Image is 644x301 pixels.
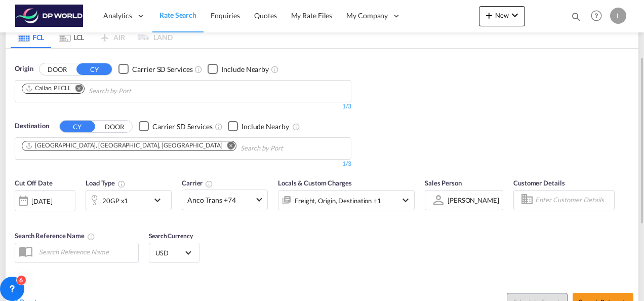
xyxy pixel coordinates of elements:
div: Press delete to remove this chip. [25,84,73,93]
span: Locals & Custom Charges [278,179,352,187]
input: Chips input. [240,140,337,157]
md-icon: icon-chevron-down [151,194,169,206]
span: Destination [15,121,49,131]
button: DOOR [97,121,132,132]
div: Press delete to remove this chip. [25,141,225,150]
span: My Company [346,11,388,21]
div: Include Nearby [221,64,269,74]
span: Origin [15,64,33,74]
div: Callao, PECLL [25,84,71,93]
span: Search Reference Name [15,232,95,240]
md-checkbox: Checkbox No Ink [139,121,213,132]
md-icon: icon-chevron-down [509,9,521,21]
div: [DATE] [31,197,52,206]
md-checkbox: Checkbox No Ink [228,121,289,132]
span: Sales Person [425,179,462,187]
span: Enquiries [211,11,240,20]
div: Carrier SD Services [152,122,213,132]
input: Enter Customer Details [535,193,611,208]
div: Freight Origin Destination Factory Stuffingicon-chevron-down [278,190,415,210]
md-icon: icon-plus 400-fg [483,9,495,21]
md-icon: icon-magnify [571,11,582,22]
md-checkbox: Checkbox No Ink [208,64,269,74]
div: Help [588,7,610,25]
md-tab-item: LCL [51,26,92,48]
div: Carrier SD Services [132,64,192,74]
span: Quotes [254,11,276,20]
div: 1/3 [15,102,351,111]
md-icon: Unchecked: Ignores neighbouring ports when fetching rates.Checked : Includes neighbouring ports w... [292,123,300,131]
md-icon: The selected Trucker/Carrierwill be displayed in the rate results If the rates are from another f... [205,180,213,188]
md-datepicker: Select [15,210,22,224]
div: Freight Origin Destination Factory Stuffing [295,194,381,208]
span: Load Type [86,179,126,187]
button: icon-plus 400-fgNewicon-chevron-down [479,6,525,26]
md-icon: Your search will be saved by the below given name [87,233,95,241]
div: L [610,8,626,24]
span: Customer Details [513,179,565,187]
input: Search Reference Name [34,244,138,259]
div: Include Nearby [241,122,289,132]
md-chips-wrap: Chips container. Use arrow keys to select chips. [20,138,341,157]
md-checkbox: Checkbox No Ink [118,64,192,74]
button: DOOR [39,63,75,75]
span: Carrier [182,179,213,187]
md-icon: icon-information-outline [117,180,126,188]
span: Rate Search [159,11,196,19]
span: Help [588,7,605,24]
md-icon: Unchecked: Search for CY (Container Yard) services for all selected carriers.Checked : Search for... [215,123,223,131]
md-select: Select Currency: $ USDUnited States Dollar [154,245,194,260]
md-pagination-wrapper: Use the left and right arrow keys to navigate between tabs [11,26,173,48]
md-chips-wrap: Chips container. Use arrow keys to select chips. [20,81,189,99]
span: Anco Trans +74 [187,195,253,205]
span: Cut Off Date [15,179,53,187]
div: icon-magnify [571,11,582,26]
md-select: Sales Person: Luis Cruz [447,193,500,207]
div: 1/3 [15,160,351,168]
div: 20GP x1icon-chevron-down [86,190,172,210]
div: [DATE] [15,190,75,211]
button: Remove [221,141,236,152]
span: My Rate Files [291,11,333,20]
div: [PERSON_NAME] [448,196,499,204]
md-icon: Unchecked: Ignores neighbouring ports when fetching rates.Checked : Includes neighbouring ports w... [271,65,279,73]
md-icon: icon-chevron-down [399,194,412,206]
button: Remove [69,84,84,94]
span: USD [155,248,184,257]
md-icon: Unchecked: Search for CY (Container Yard) services for all selected carriers.Checked : Search for... [194,65,203,73]
span: Analytics [103,11,132,21]
button: CY [60,121,95,132]
img: c08ca190194411f088ed0f3ba295208c.png [15,5,84,27]
span: Search Currency [149,232,193,240]
md-tab-item: FCL [11,26,51,48]
span: New [483,11,521,19]
button: CY [76,63,112,75]
input: Chips input. [89,83,185,99]
div: Miami, FL, USMIA [25,141,223,150]
div: 20GP x1 [102,194,128,208]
